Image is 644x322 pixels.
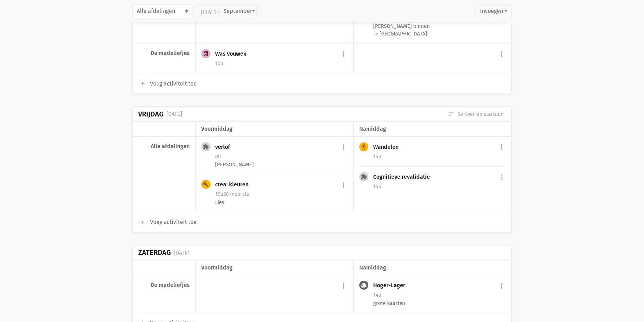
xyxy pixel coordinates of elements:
[215,161,347,168] div: [PERSON_NAME]
[361,144,367,150] i: directions_walk
[138,282,190,289] div: De madeliefjes
[373,299,506,307] div: grote kaarten
[138,79,197,88] a: add Voeg activiteit toe
[359,124,506,134] div: namiddag
[174,248,189,257] div: [DATE]
[215,191,229,197] span: 10u30
[373,282,411,289] div: Hoger-Lager
[373,183,382,190] span: 14u
[138,50,190,57] div: De madeliefjes
[203,181,209,187] i: build
[201,8,221,14] i: [DATE]
[448,111,455,117] i: sort
[201,263,347,272] div: voormiddag
[138,249,171,257] div: Zaterdag
[166,110,182,119] div: [DATE]
[230,191,235,197] span: in
[215,144,236,151] div: verlof
[201,124,347,134] div: voormiddag
[215,153,221,160] span: 8u
[373,153,382,160] span: 14u
[203,144,209,150] i: extension
[138,143,190,150] div: Alle afdelingen
[150,79,197,88] span: Voeg activiteit toe
[140,219,146,225] i: add
[215,181,254,188] div: crea: kleuren
[448,110,503,118] a: Sorteer op startuur
[215,50,252,57] div: Was vouwen
[203,50,209,57] i: local_laundry_service
[361,174,367,180] i: extension
[373,292,382,298] span: 14u
[150,218,197,227] span: Voeg activiteit toe
[373,174,435,180] div: Cognitieve revalidatie
[215,199,347,206] div: Lies
[359,263,506,272] div: namiddag
[138,218,197,227] a: add Voeg activiteit toe
[476,4,512,18] button: Invoegen
[138,110,164,118] div: Vrijdag
[361,282,367,288] i: style
[196,4,256,18] button: September
[373,144,404,151] div: Wandelen
[215,60,223,66] span: 10u
[140,80,146,87] i: add
[373,15,506,38] div: Buiten bij mooi weer [PERSON_NAME] binnen -> [GEOGRAPHIC_DATA]
[230,191,249,197] span: eerste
